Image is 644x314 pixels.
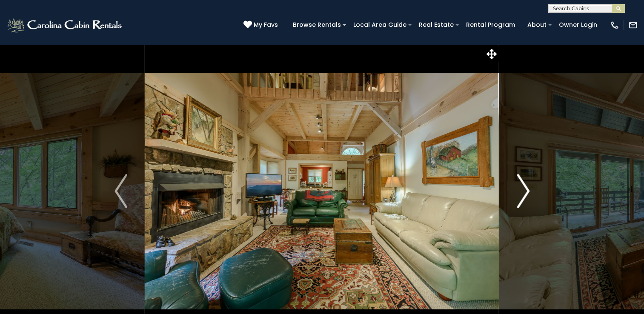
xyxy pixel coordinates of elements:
[415,18,458,31] a: Real Estate
[114,174,127,208] img: arrow
[462,18,519,31] a: Rental Program
[6,17,124,34] img: White-1-2.png
[517,174,530,208] img: arrow
[289,18,345,31] a: Browse Rentals
[628,20,638,30] img: mail-regular-white.png
[349,18,411,31] a: Local Area Guide
[523,18,551,31] a: About
[555,18,601,31] a: Owner Login
[254,20,278,29] span: My Favs
[243,20,280,30] a: My Favs
[610,20,619,30] img: phone-regular-white.png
